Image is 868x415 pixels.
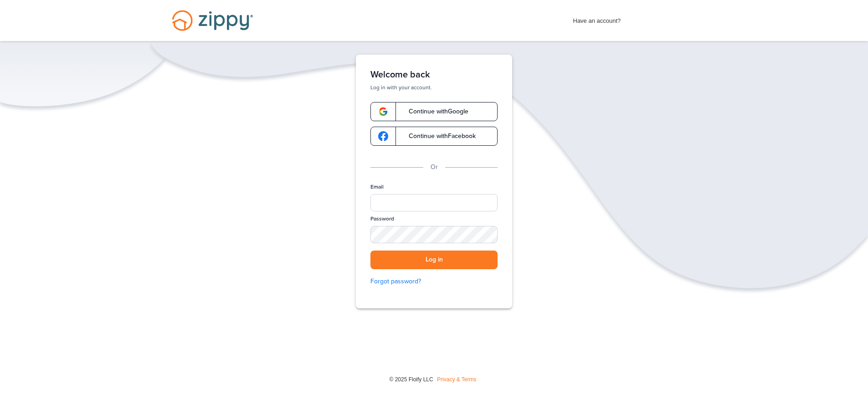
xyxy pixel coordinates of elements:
[370,215,394,223] label: Password
[573,11,621,26] span: Have an account?
[370,102,498,121] a: google-logoContinue withGoogle
[400,133,476,139] span: Continue with Facebook
[370,84,498,91] p: Log in with your account.
[370,183,384,191] label: Email
[370,251,498,269] button: Log in
[370,194,498,211] input: Email
[378,131,388,141] img: google-logo
[370,127,498,146] a: google-logoContinue withFacebook
[378,107,388,117] img: google-logo
[370,226,498,243] input: Password
[370,69,498,80] h1: Welcome back
[370,277,498,287] a: Forgot password?
[389,376,433,383] span: © 2025 Floify LLC
[437,376,476,383] a: Privacy & Terms
[431,162,438,172] p: Or
[400,108,468,115] span: Continue with Google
